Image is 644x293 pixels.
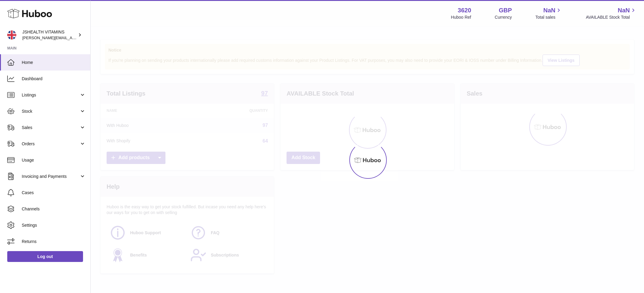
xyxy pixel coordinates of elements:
span: Dashboard [22,76,86,82]
span: Invoicing and Payments [22,174,79,179]
img: francesca@jshealthvitamins.com [7,30,16,39]
span: [PERSON_NAME][EMAIL_ADDRESS][DOMAIN_NAME] [22,35,121,40]
strong: GBP [499,6,512,14]
a: NaN AVAILABLE Stock Total [586,6,637,20]
span: Listings [22,92,79,98]
span: Returns [22,239,86,244]
strong: 3620 [458,6,471,14]
span: Total sales [535,14,562,20]
span: Stock [22,109,79,114]
div: Currency [495,14,512,20]
span: Channels [22,206,86,212]
a: NaN Total sales [535,6,562,20]
span: Sales [22,125,79,131]
span: NaN [543,6,555,14]
span: Orders [22,141,79,147]
div: JSHEALTH VITAMINS [22,29,77,41]
span: Settings [22,222,86,228]
div: Huboo Ref [451,14,471,20]
span: Home [22,60,86,65]
span: NaN [618,6,630,14]
a: Log out [7,251,83,262]
span: Cases [22,190,86,196]
span: AVAILABLE Stock Total [586,14,637,20]
span: Usage [22,157,86,163]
